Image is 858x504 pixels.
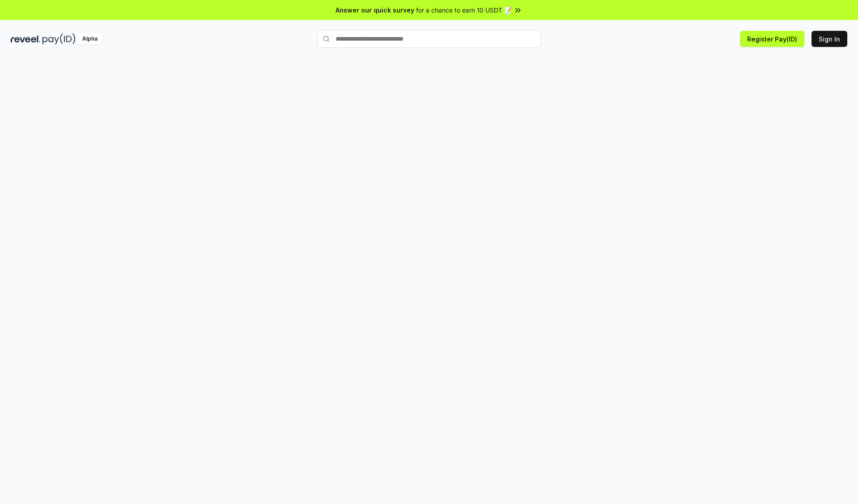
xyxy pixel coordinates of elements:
button: Sign In [812,31,847,47]
img: pay_id [42,33,76,45]
button: Register Pay(ID) [740,31,804,47]
span: for a chance to earn 10 USDT 📝 [416,5,512,15]
span: Answer our quick survey [336,5,414,15]
div: Alpha [77,33,102,45]
img: reveel_dark [11,33,41,45]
